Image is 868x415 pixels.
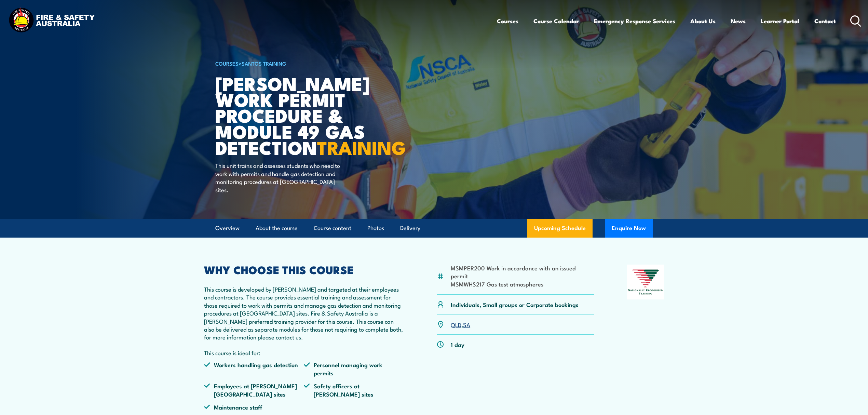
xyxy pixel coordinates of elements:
[451,321,470,329] p: ,
[497,12,518,30] a: Courses
[317,133,406,161] strong: TRAINING
[314,219,351,237] a: Course content
[400,219,420,237] a: Delivery
[527,219,593,238] a: Upcoming Schedule
[215,59,239,67] a: COURSES
[690,12,716,30] a: About Us
[533,12,579,30] a: Course Calendar
[204,382,304,398] li: Employees at [PERSON_NAME][GEOGRAPHIC_DATA] sites
[204,265,404,274] h2: WHY CHOOSE THIS COURSE
[367,219,384,237] a: Photos
[761,12,799,30] a: Learner Portal
[451,300,579,308] p: Individuals, Small groups or Corporate bookings
[463,320,470,329] a: SA
[605,219,653,238] button: Enquire Now
[451,264,594,280] li: MSMPER200 Work in accordance with an issued permit
[304,382,404,398] li: Safety officers at [PERSON_NAME] sites
[627,265,664,299] img: Nationally Recognised Training logo.
[594,12,675,30] a: Emergency Response Services
[204,349,404,357] p: This course is ideal for:
[731,12,746,30] a: News
[215,219,240,237] a: Overview
[204,361,304,377] li: Workers handling gas detection
[451,340,464,348] p: 1 day
[204,285,404,341] p: This course is developed by [PERSON_NAME] and targeted at their employees and contractors. The co...
[304,361,404,377] li: Personnel managing work permits
[256,219,298,237] a: About the course
[215,59,384,67] h6: >
[215,161,340,193] p: This unit trains and assesses students who need to work with permits and handle gas detection and...
[242,59,286,67] a: Santos Training
[204,403,304,411] li: Maintenance staff
[451,280,594,288] li: MSMWHS217 Gas test atmospheres
[814,12,836,30] a: Contact
[215,75,384,155] h1: [PERSON_NAME] Work Permit Procedure & Module 49 Gas Detection
[451,320,461,329] a: QLD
